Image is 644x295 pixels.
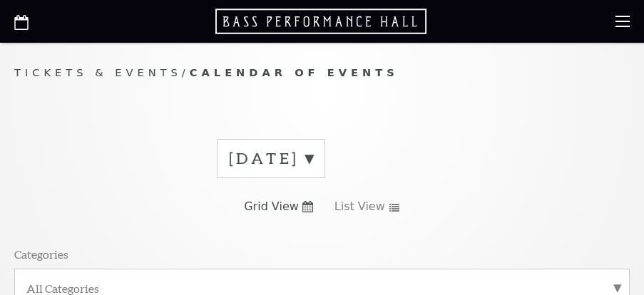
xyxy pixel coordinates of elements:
p: / [14,64,630,82]
p: Categories [14,247,68,262]
span: Tickets & Events [14,66,182,78]
label: [DATE] [229,147,313,170]
span: Grid View [244,199,299,214]
span: Calendar of Events [190,66,399,78]
span: List View [334,199,385,214]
